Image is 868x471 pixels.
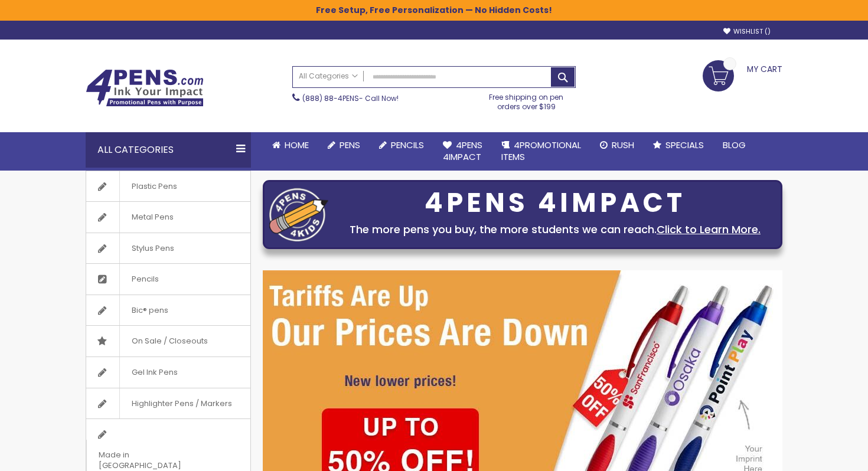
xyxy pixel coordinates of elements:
[86,357,250,388] a: Gel Ink Pens
[590,132,644,158] a: Rush
[657,222,761,237] a: Click to Learn More.
[713,132,755,158] a: Blog
[340,139,360,151] span: Pens
[723,27,771,36] a: Wishlist
[86,171,250,202] a: Plastic Pens
[119,326,220,356] span: On Sale / Closeouts
[334,191,776,215] div: 4PENS 4IMPACT
[86,326,250,356] a: On Sale / Closeouts
[477,88,576,112] div: Free shipping on pen orders over $199
[318,132,370,158] a: Pens
[119,388,244,419] span: Highlighter Pens / Markers
[119,295,180,326] span: Bic® pens
[263,132,318,158] a: Home
[612,139,634,151] span: Rush
[501,139,581,163] span: 4PROMOTIONAL ITEMS
[391,139,424,151] span: Pencils
[492,132,590,171] a: 4PROMOTIONALITEMS
[299,71,358,81] span: All Categories
[119,171,189,202] span: Plastic Pens
[334,221,776,238] div: The more pens you buy, the more students we can reach.
[86,388,250,419] a: Highlighter Pens / Markers
[119,233,186,264] span: Stylus Pens
[443,139,482,163] span: 4Pens 4impact
[285,139,309,151] span: Home
[293,67,364,86] a: All Categories
[644,132,713,158] a: Specials
[86,295,250,326] a: Bic® pens
[723,139,746,151] span: Blog
[433,132,492,171] a: 4Pens4impact
[86,69,204,107] img: 4Pens Custom Pens and Promotional Products
[302,93,359,103] a: (888) 88-4PENS
[86,233,250,264] a: Stylus Pens
[86,264,250,295] a: Pencils
[370,132,433,158] a: Pencils
[119,357,190,388] span: Gel Ink Pens
[119,202,185,233] span: Metal Pens
[119,264,171,295] span: Pencils
[302,93,399,103] span: - Call Now!
[86,132,251,168] div: All Categories
[86,202,250,233] a: Metal Pens
[665,139,704,151] span: Specials
[269,188,328,241] img: four_pen_logo.png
